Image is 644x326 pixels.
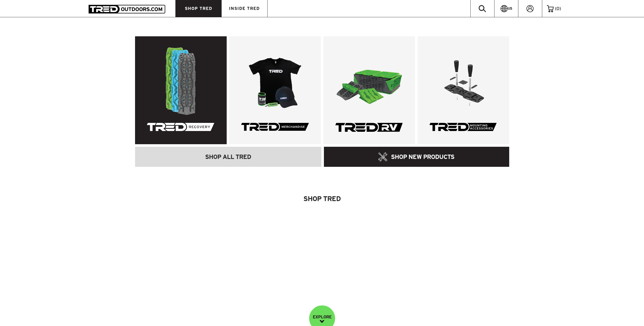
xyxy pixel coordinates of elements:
span: 0 [556,6,559,11]
a: Shop Tred [286,189,358,208]
img: TRED Outdoors America [89,5,165,13]
span: SHOP TRED [185,6,212,11]
img: cart-icon [547,5,554,12]
img: down-image [320,320,324,323]
span: ( ) [555,6,561,11]
a: SHOP ALL TRED [135,147,322,167]
a: SHOP NEW PRODUCTS [324,147,509,167]
span: INSIDE TRED [229,6,260,11]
